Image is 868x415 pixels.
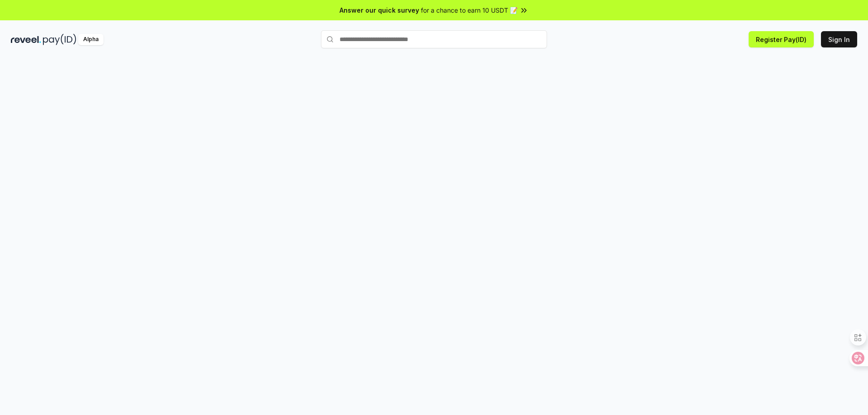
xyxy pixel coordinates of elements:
[78,34,104,45] div: Alpha
[821,31,857,47] button: Sign In
[340,5,419,15] span: Answer our quick survey
[749,31,814,47] button: Register Pay(ID)
[11,34,41,45] img: reveel_dark
[43,34,76,45] img: pay_id
[421,5,518,15] span: for a chance to earn 10 USDT 📝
